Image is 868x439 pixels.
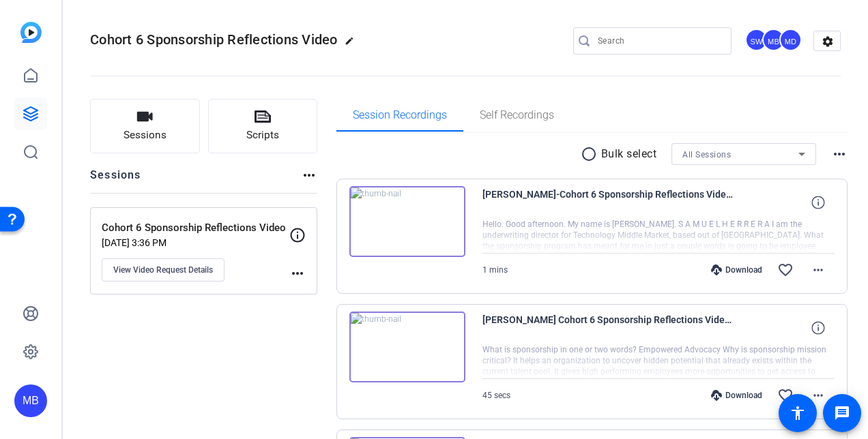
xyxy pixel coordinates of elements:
[777,387,794,404] mat-icon: favorite_border
[102,258,225,282] button: View Video Request Details
[90,99,200,153] button: Sessions
[20,22,42,43] img: blue-gradient.svg
[790,405,806,421] mat-icon: accessibility
[598,33,721,49] input: Search
[349,312,465,382] img: thumb-nail
[349,186,465,257] img: thumb-nail
[762,29,785,51] div: MB
[102,220,289,236] p: Cohort 6 Sponsorship Reflections Video
[745,29,768,51] div: SW
[124,127,167,143] span: Sessions
[810,262,826,278] mat-icon: more_horiz
[90,167,141,193] h2: Sessions
[353,110,447,121] span: Session Recordings
[208,99,318,153] button: Scripts
[682,150,731,160] span: All Sessions
[14,384,47,417] div: MB
[704,390,769,401] div: Download
[762,29,786,52] ngx-avatar: Marilou Blackberg
[745,29,769,52] ngx-avatar: Steve Winiecki
[779,29,802,51] div: MD
[777,262,794,278] mat-icon: favorite_border
[90,31,338,48] span: Cohort 6 Sponsorship Reflections Video
[831,146,848,162] mat-icon: more_horiz
[482,312,735,344] span: [PERSON_NAME] Cohort 6 Sponsorship Reflections Video [DATE] 13_59_30
[301,167,317,183] mat-icon: more_horiz
[814,31,841,52] mat-icon: settings
[102,237,289,248] p: [DATE] 3:36 PM
[779,29,803,52] ngx-avatar: Mark Dolnick
[482,265,508,275] span: 1 mins
[482,391,510,400] span: 45 secs
[480,110,554,121] span: Self Recordings
[834,405,850,421] mat-icon: message
[810,387,826,404] mat-icon: more_horiz
[482,186,735,219] span: [PERSON_NAME]-Cohort 6 Sponsorship Reflections Video-Cohort 6 Sponsorship Reflections Video -1758...
[704,264,769,275] div: Download
[289,265,306,282] mat-icon: more_horiz
[246,127,279,143] span: Scripts
[601,146,657,162] p: Bulk select
[581,146,601,162] mat-icon: radio_button_unchecked
[113,264,213,275] span: View Video Request Details
[345,36,361,52] mat-icon: edit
